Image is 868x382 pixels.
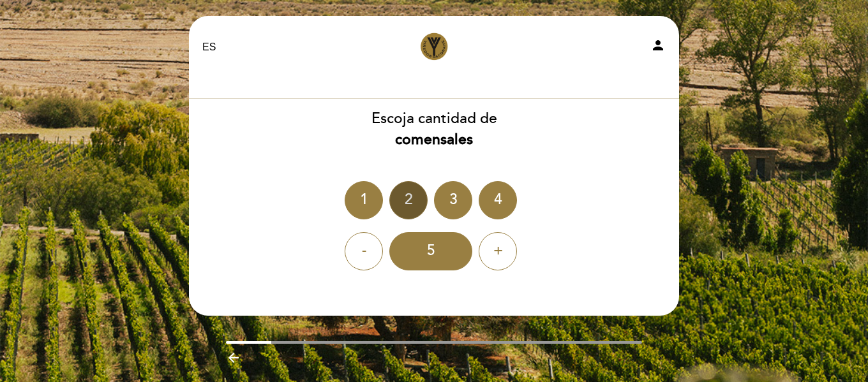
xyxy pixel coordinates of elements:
[188,108,680,151] div: Escoja cantidad de
[345,232,383,270] div: -
[389,181,428,219] div: 2
[345,181,383,219] div: 1
[395,131,473,149] b: comensales
[434,181,472,219] div: 3
[354,30,514,65] a: Viñedos Yacoraite
[226,350,241,365] i: arrow_backward
[650,38,666,57] button: person
[479,232,517,270] div: +
[389,232,472,270] div: 5
[650,38,666,53] i: person
[479,181,517,219] div: 4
